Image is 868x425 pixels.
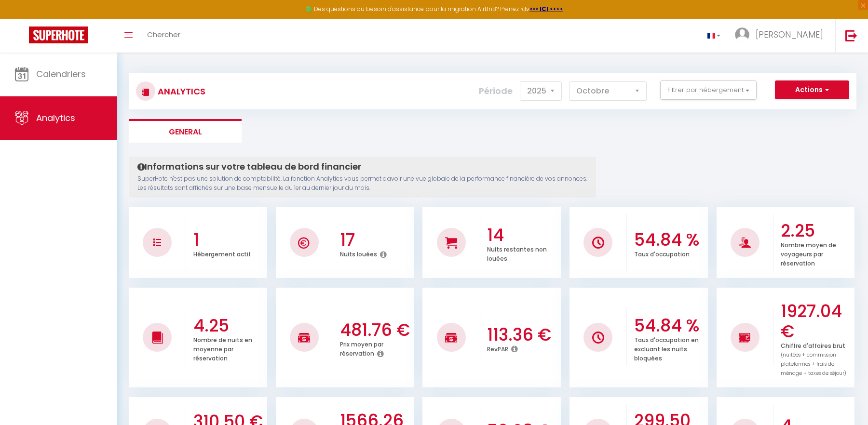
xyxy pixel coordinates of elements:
[487,343,508,353] p: RevPAR
[193,316,265,336] h3: 4.25
[781,340,846,377] p: Chiffre d'affaires brut
[340,248,377,258] p: Nuits louées
[634,248,690,258] p: Taux d'occupation
[634,230,705,250] h3: 54.84 %
[147,29,180,40] span: Chercher
[781,239,836,267] p: Nombre moyen de voyageurs par réservation
[36,112,75,124] span: Analytics
[728,19,835,53] a: ... [PERSON_NAME]
[29,27,88,43] img: Super Booking
[487,325,558,345] h3: 113.36 €
[137,174,587,193] p: SuperHote n'est pas une solution de comptabilité. La fonction Analytics vous permet d'avoir une v...
[739,332,751,343] img: NO IMAGE
[487,243,547,263] p: Nuits restantes non louées
[756,28,823,40] span: [PERSON_NAME]
[487,225,558,245] h3: 14
[529,5,563,13] a: >>> ICI <<<<
[140,19,188,53] a: Chercher
[735,27,749,42] img: ...
[781,351,846,377] span: (nuitées + commission plateformes + frais de ménage + taxes de séjour)
[36,68,86,80] span: Calendriers
[592,332,604,344] img: NO IMAGE
[781,301,852,342] h3: 1927.04 €
[340,230,411,250] h3: 17
[775,80,849,100] button: Actions
[781,221,852,241] h3: 2.25
[479,80,513,102] label: Période
[634,334,699,362] p: Taux d'occupation en excluant les nuits bloquées
[129,119,242,143] li: General
[634,316,705,336] h3: 54.84 %
[340,320,411,340] h3: 481.76 €
[153,239,161,246] img: NO IMAGE
[193,334,252,362] p: Nombre de nuits en moyenne par réservation
[155,80,205,102] h3: Analytics
[845,29,857,41] img: logout
[193,230,265,250] h3: 1
[193,248,251,258] p: Hébergement actif
[660,80,757,100] button: Filtrer par hébergement
[137,161,587,172] h4: Informations sur votre tableau de bord financier
[340,338,383,358] p: Prix moyen par réservation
